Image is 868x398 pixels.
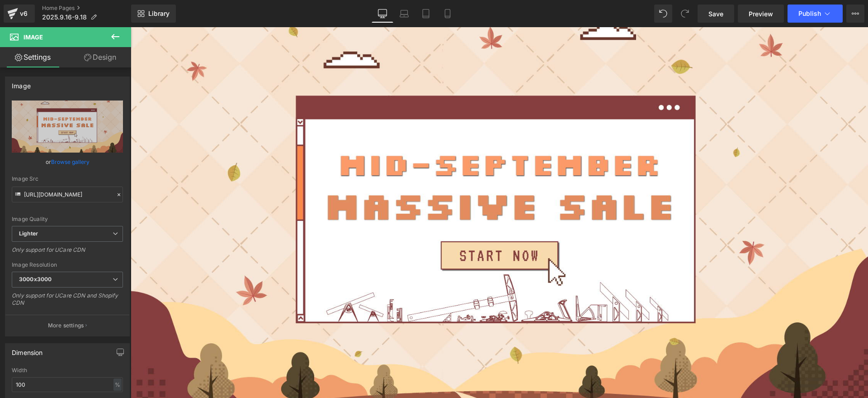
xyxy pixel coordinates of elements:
div: Only support for UCare CDN and Shopify CDN [12,292,123,312]
a: Browse gallery [51,154,90,170]
button: Redo [676,5,694,23]
a: Mobile [437,5,458,23]
span: Publish [798,10,821,17]
div: Image Src [12,176,123,182]
span: Preview [749,9,773,19]
p: More settings [48,321,84,330]
input: Link [12,187,123,202]
a: Laptop [393,5,415,23]
b: Lighter [19,230,38,237]
div: Dimension [12,344,43,356]
div: % [113,379,122,391]
button: More [846,5,864,23]
a: New Library [131,5,176,23]
span: Save [708,9,723,19]
div: Image Quality [12,216,123,222]
a: Design [67,47,133,67]
a: Preview [738,5,784,23]
div: v6 [18,8,29,19]
span: Library [148,10,170,18]
span: 2025.9.16-9.18 [42,14,87,21]
div: Image [12,77,31,90]
div: Only support for UCare CDN [12,246,123,259]
a: Desktop [372,5,393,23]
a: Tablet [415,5,437,23]
button: Undo [654,5,672,23]
div: Width [12,367,123,374]
button: More settings [5,315,129,336]
a: Home Pages [42,5,131,12]
div: Image Resolution [12,262,123,268]
b: 3000x3000 [19,276,52,283]
span: Image [24,34,43,41]
input: auto [12,377,123,392]
button: Publish [788,5,843,23]
div: or [12,157,123,167]
a: v6 [4,5,35,23]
